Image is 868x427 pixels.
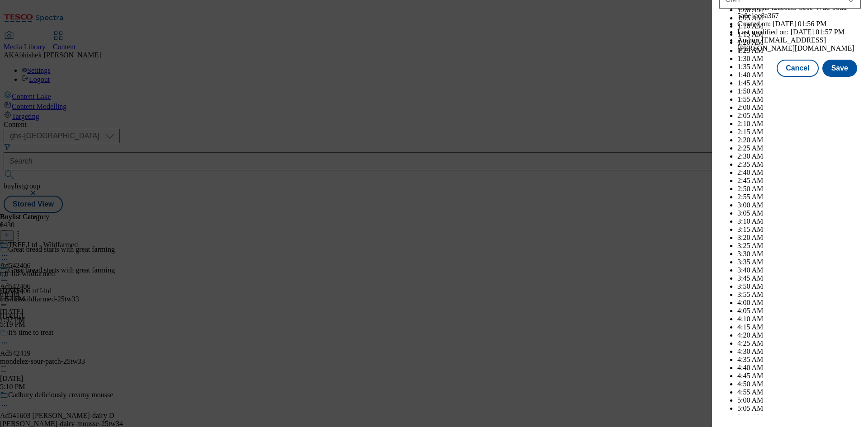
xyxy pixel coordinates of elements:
[737,95,861,103] li: 1:55 AM
[737,185,861,193] li: 2:50 AM
[737,177,861,185] li: 2:45 AM
[737,103,861,112] li: 2:00 AM
[737,234,861,242] li: 3:20 AM
[737,63,861,71] li: 1:35 AM
[737,291,861,299] li: 3:55 AM
[737,160,861,169] li: 2:35 AM
[737,388,861,396] li: 4:55 AM
[822,60,857,77] button: Save
[737,112,861,120] li: 2:05 AM
[737,47,861,55] li: 1:25 AM
[737,136,861,144] li: 2:20 AM
[737,38,861,47] li: 1:20 AM
[737,209,861,217] li: 3:05 AM
[737,193,861,201] li: 2:55 AM
[737,22,861,30] li: 1:10 AM
[737,274,861,282] li: 3:45 AM
[737,55,861,63] li: 1:30 AM
[737,339,861,347] li: 4:25 AM
[777,60,818,77] button: Cancel
[737,144,861,152] li: 2:25 AM
[737,315,861,323] li: 4:10 AM
[737,266,861,274] li: 3:40 AM
[737,282,861,291] li: 3:50 AM
[737,250,861,258] li: 3:30 AM
[737,152,861,160] li: 2:30 AM
[737,225,861,234] li: 3:15 AM
[737,347,861,356] li: 4:30 AM
[737,323,861,331] li: 4:15 AM
[737,404,861,413] li: 5:05 AM
[737,258,861,266] li: 3:35 AM
[737,169,861,177] li: 2:40 AM
[737,356,861,364] li: 4:35 AM
[737,120,861,128] li: 2:10 AM
[737,79,861,87] li: 1:45 AM
[737,396,861,404] li: 5:00 AM
[737,14,861,22] li: 1:05 AM
[737,6,861,14] li: 1:00 AM
[737,30,861,38] li: 1:15 AM
[737,242,861,250] li: 3:25 AM
[737,380,861,388] li: 4:50 AM
[737,217,861,225] li: 3:10 AM
[737,71,861,79] li: 1:40 AM
[737,413,861,421] li: 5:10 AM
[737,87,861,95] li: 1:50 AM
[737,201,861,209] li: 3:00 AM
[737,307,861,315] li: 4:05 AM
[737,331,861,339] li: 4:20 AM
[737,299,861,307] li: 4:00 AM
[737,128,861,136] li: 2:15 AM
[737,364,861,372] li: 4:40 AM
[737,372,861,380] li: 4:45 AM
